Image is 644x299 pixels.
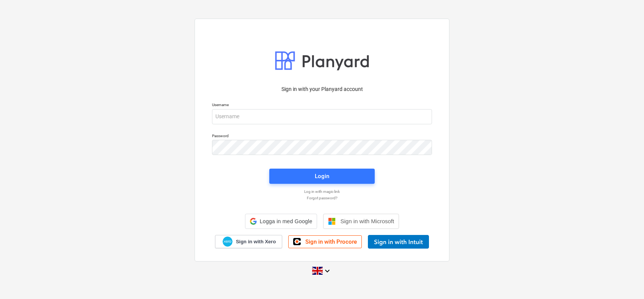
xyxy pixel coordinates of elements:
span: Logga in med Google [260,218,313,224]
span: Sign in with Microsoft [340,218,394,224]
img: Xero logo [223,236,232,247]
input: Username [212,109,432,124]
span: Sign in with Procore [305,238,357,245]
a: Log in with magic link [208,189,436,194]
img: Microsoft logo [328,218,336,225]
p: Username [212,102,432,109]
a: Forgot password? [208,196,436,200]
div: Logga in med Google [245,214,317,229]
span: Sign in with Xero [236,238,276,245]
a: Sign in with Procore [288,235,362,248]
p: Sign in with your Planyard account [212,85,432,93]
button: Login [269,169,375,184]
i: keyboard_arrow_down [323,266,332,276]
div: Login [315,171,329,181]
p: Password [212,133,432,140]
a: Sign in with Xero [215,235,283,248]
